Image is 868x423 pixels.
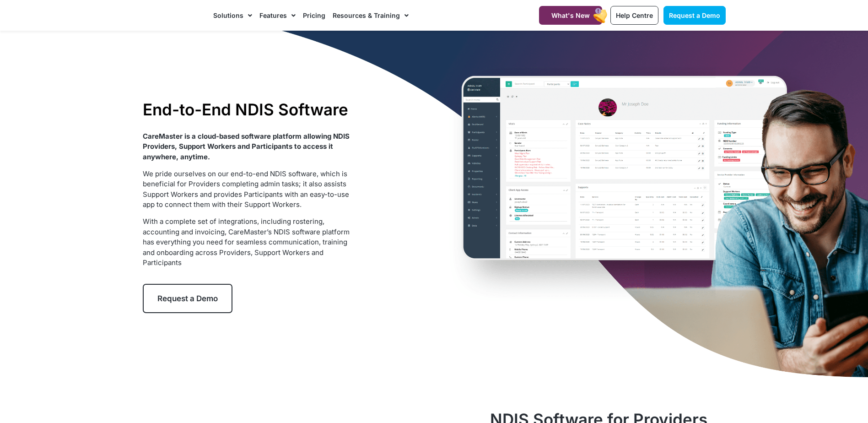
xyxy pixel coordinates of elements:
[610,6,658,25] a: Help Centre
[143,132,350,161] strong: CareMaster is a cloud-based software platform allowing NDIS Providers, Support Workers and Partic...
[143,100,353,119] h1: End-to-End NDIS Software
[143,217,353,268] p: With a complete set of integrations, including rostering, accounting and invoicing, CareMaster’s ...
[143,284,232,313] a: Request a Demo
[551,11,590,19] span: What's New
[157,294,218,303] span: Request a Demo
[143,169,349,209] span: We pride ourselves on our end-to-end NDIS software, which is beneficial for Providers completing ...
[663,6,726,25] a: Request a Demo
[539,6,602,25] a: What's New
[669,11,720,19] span: Request a Demo
[143,9,205,22] img: CareMaster Logo
[616,11,653,19] span: Help Centre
